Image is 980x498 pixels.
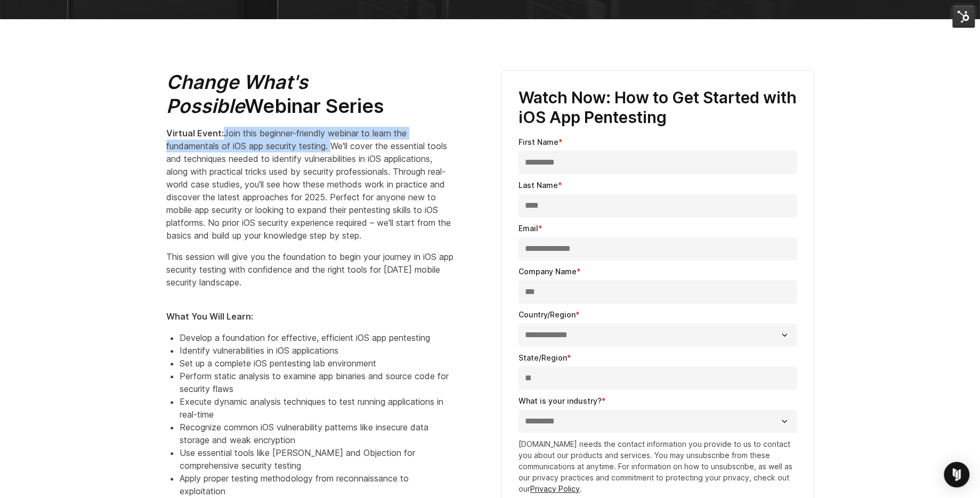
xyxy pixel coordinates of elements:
[166,311,253,322] strong: What You Will Learn:
[530,484,580,493] a: Privacy Policy
[166,251,453,288] span: This session will give you the foundation to begin your journey in iOS app security testing with ...
[519,137,558,146] span: First Name
[519,224,538,233] span: Email
[180,344,454,357] li: Identify vulnerabilities in iOS applications
[166,70,308,118] em: Change What's Possible
[519,181,558,190] span: Last Name
[519,310,576,319] span: Country/Region
[519,267,577,276] span: Company Name
[180,395,454,421] li: Execute dynamic analysis techniques to test running applications in real-time
[944,462,969,487] div: Open Intercom Messenger
[519,88,797,128] h3: Watch Now: How to Get Started with iOS App Pentesting
[180,421,454,446] li: Recognize common iOS vulnerability patterns like insecure data storage and weak encryption
[180,446,454,472] li: Use essential tools like [PERSON_NAME] and Objection for comprehensive security testing
[166,70,454,118] h2: Webinar Series
[166,128,451,241] span: Join this beginner-friendly webinar to learn the fundamentals of iOS app security testing. We'll ...
[519,396,602,405] span: What is your industry?
[166,128,224,138] strong: Virtual Event:
[519,353,567,362] span: State/Region
[180,472,454,497] li: Apply proper testing methodology from reconnaissance to exploitation
[519,438,797,494] p: [DOMAIN_NAME] needs the contact information you provide to us to contact you about our products a...
[180,370,454,395] li: Perform static analysis to examine app binaries and source code for security flaws
[952,5,975,28] img: HubSpot Tools Menu Toggle
[180,331,454,344] li: Develop a foundation for effective, efficient iOS app pentesting
[180,357,454,370] li: Set up a complete iOS pentesting lab environment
